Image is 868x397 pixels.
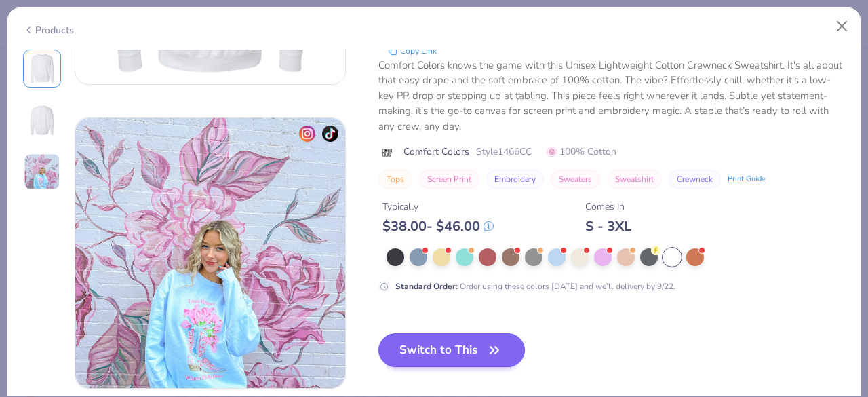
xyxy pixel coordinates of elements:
[26,104,58,136] img: Back
[607,170,662,189] button: Sweatshirt
[551,170,600,189] button: Sweaters
[486,170,544,189] button: Embroidery
[585,200,631,214] div: Comes In
[26,52,58,85] img: Front
[378,57,846,134] div: Comfort Colors knows the game with this Unisex Lightweight Cotton Crewneck Sweatshirt. It's all a...
[728,173,766,185] div: Print Guide
[322,126,338,142] img: tiktok-icon.png
[395,280,458,291] strong: Standard Order :
[476,145,532,159] span: Style 1466CC
[299,126,315,142] img: insta-icon.png
[378,147,397,157] img: brand logo
[829,14,855,39] button: Close
[419,170,479,189] button: Screen Print
[669,170,721,189] button: Crewneck
[23,23,74,37] div: Products
[378,170,412,189] button: Tops
[395,280,675,292] div: Order using these colors [DATE] and we’ll delivery by 9/22.
[382,218,494,235] div: $ 38.00 - $ 46.00
[382,200,494,214] div: Typically
[585,218,631,235] div: S - 3XL
[384,43,441,57] button: copy to clipboard
[378,333,526,367] button: Switch to This
[547,145,616,159] span: 100% Cotton
[24,153,60,190] img: User generated content
[403,145,469,159] span: Comfort Colors
[75,118,345,388] img: 49f82fef-da3f-4533-ab60-4d1393a967bd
